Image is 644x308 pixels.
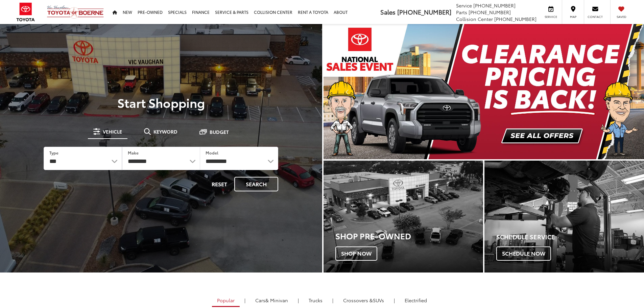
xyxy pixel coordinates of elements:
[250,294,293,306] a: Cars
[234,177,278,191] button: Search
[331,297,335,304] li: |
[128,150,139,156] label: Make
[400,294,432,306] a: Electrified
[49,150,58,156] label: Type
[484,161,644,273] a: Schedule Service Schedule Now
[212,294,240,307] a: Popular
[338,294,389,306] a: SUVs
[456,9,467,16] span: Parts
[397,7,451,16] span: [PHONE_NUMBER]
[153,129,177,134] span: Keyword
[380,7,396,16] span: Sales
[469,9,511,16] span: [PHONE_NUMBER]
[456,16,493,22] span: Collision Center
[296,297,301,304] li: |
[103,129,122,134] span: Vehicle
[206,177,233,191] button: Reset
[392,297,397,304] li: |
[324,38,372,146] button: Click to view previous picture.
[566,15,580,19] span: Map
[494,16,536,22] span: [PHONE_NUMBER]
[484,161,644,273] div: Toyota
[496,246,551,261] span: Schedule Now
[210,129,229,134] span: Budget
[324,161,483,273] a: Shop Pre-Owned Shop Now
[543,15,558,19] span: Service
[206,150,218,156] label: Model
[265,297,288,304] span: & Minivan
[28,96,294,109] p: Start Shopping
[588,15,603,19] span: Contact
[596,38,644,146] button: Click to view next picture.
[47,5,104,19] img: Vic Vaughan Toyota of Boerne
[335,246,377,261] span: Shop Now
[614,15,629,19] span: Saved
[456,2,472,9] span: Service
[496,234,644,240] h4: Schedule Service
[473,2,516,9] span: [PHONE_NUMBER]
[304,294,328,306] a: Trucks
[243,297,247,304] li: |
[324,161,483,273] div: Toyota
[343,297,373,304] span: Crossovers &
[335,231,483,240] h3: Shop Pre-Owned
